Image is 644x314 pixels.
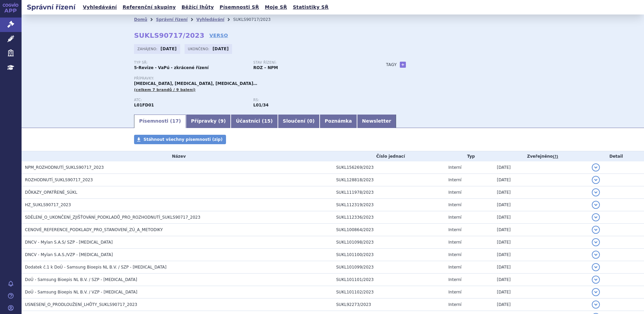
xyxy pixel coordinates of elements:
td: [DATE] [493,186,588,199]
span: Ukončeno: [188,46,211,52]
button: detail [592,201,600,209]
span: Interní [448,290,461,294]
button: detail [592,251,600,259]
th: Typ [445,151,493,161]
p: ATC: [134,98,247,102]
span: CENOVÉ_REFERENCE_PODKLADY_PRO_STANOVENÍ_ZÚ_A_METODIKY [25,227,163,232]
a: Domů [134,17,147,22]
button: detail [592,213,600,221]
a: Přípravky (9) [186,115,231,128]
span: HZ_SUKLS90717_2023 [25,202,71,207]
span: [MEDICAL_DATA], [MEDICAL_DATA], [MEDICAL_DATA]… [134,81,257,86]
th: Číslo jednací [333,151,445,161]
td: SUKL101099/2023 [333,261,445,274]
a: Sloučení (0) [278,115,320,128]
strong: trastuzumab [253,103,268,107]
td: [DATE] [493,224,588,236]
span: DoÚ - Samsung Bioepis NL B.V. / VZP - ONTRUZANT [25,290,137,294]
a: Moje SŘ [263,3,289,12]
span: DNCV - Mylan S.A.S./VZP - OGIVRI [25,252,113,257]
a: VERSO [210,32,228,39]
a: Poznámka [320,115,357,128]
td: [DATE] [493,174,588,186]
button: detail [592,301,600,309]
td: SUKL101102/2023 [333,286,445,299]
span: Interní [448,178,461,182]
td: SUKL112319/2023 [333,199,445,211]
span: Interní [448,165,461,170]
td: SUKL156269/2023 [333,161,445,174]
span: Interní [448,265,461,270]
td: [DATE] [493,274,588,286]
span: Interní [448,277,461,282]
td: SUKL112336/2023 [333,211,445,224]
strong: [DATE] [213,46,229,51]
td: SUKL128818/2023 [333,174,445,186]
a: Newsletter [357,115,396,128]
span: NPM_ROZHODNUTÍ_SUKLS90717_2023 [25,165,104,170]
td: [DATE] [493,261,588,274]
span: 17 [172,118,179,124]
button: detail [592,288,600,296]
td: SUKL101098/2023 [333,236,445,249]
a: Statistiky SŘ [291,3,330,12]
span: 15 [264,118,270,124]
span: 9 [220,118,224,124]
span: (celkem 7 brandů / 9 balení) [134,88,196,92]
span: USNESENÍ_O_PRODLOUŽENÍ_LHŮTY_SUKLS90717_2023 [25,302,137,307]
a: + [400,62,406,68]
a: Vyhledávání [196,17,224,22]
p: RS: [253,98,366,102]
abbr: (?) [553,154,558,159]
td: [DATE] [493,211,588,224]
button: detail [592,163,600,171]
span: Interní [448,302,461,307]
td: [DATE] [493,249,588,261]
span: DoÚ - Samsung Bioepis NL B.V. / SZP - ONTRUZANT [25,277,137,282]
span: Interní [448,202,461,207]
span: ROZHODNUTÍ_SUKLS90717_2023 [25,178,93,182]
span: Interní [448,252,461,257]
span: Interní [448,227,461,232]
span: Dodatek č.1 k DoÚ - Samsung Bioepis NL B.V. / SZP - ONTRUZANT [25,265,166,270]
span: DŮKAZY_OPATŘENÉ_SÚKL [25,190,77,195]
a: Stáhnout všechny písemnosti (zip) [134,135,226,144]
th: Detail [588,151,644,161]
span: Stáhnout všechny písemnosti (zip) [143,137,223,142]
button: detail [592,263,600,271]
strong: 5-Revize - VaPú - zkrácené řízení [134,65,208,70]
td: SUKL111978/2023 [333,186,445,199]
td: [DATE] [493,199,588,211]
span: Zahájeno: [137,46,159,52]
a: Vyhledávání [81,3,119,12]
strong: [DATE] [161,46,177,51]
td: [DATE] [493,286,588,299]
a: Referenční skupiny [121,3,178,12]
span: SDĚLENÍ_O_UKONČENÍ_ZJIŠŤOVÁNÍ_PODKLADŮ_PRO_ROZHODNUTÍ_SUKLS90717_2023 [25,215,200,220]
td: SUKL100864/2023 [333,224,445,236]
td: SUKL101100/2023 [333,249,445,261]
p: Přípravky: [134,76,373,81]
button: detail [592,226,600,234]
span: 0 [309,118,313,124]
button: detail [592,176,600,184]
span: Interní [448,190,461,195]
span: Interní [448,215,461,220]
strong: ROZ – NPM [253,65,278,70]
td: [DATE] [493,299,588,311]
a: Správní řízení [156,17,188,22]
h3: Tagy [386,61,397,69]
a: Účastníci (15) [231,115,278,128]
button: detail [592,188,600,196]
li: SUKLS90717/2023 [233,14,279,25]
td: SUKL101101/2023 [333,274,445,286]
a: Písemnosti (17) [134,115,186,128]
button: detail [592,238,600,246]
th: Zveřejněno [493,151,588,161]
a: Běžící lhůty [180,3,216,12]
td: [DATE] [493,236,588,249]
span: DNCV - Mylan S.A.S/ SZP - OGIVRI [25,240,112,245]
h2: Správní řízení [22,2,81,12]
strong: SUKLS90717/2023 [134,31,204,39]
strong: TRASTUZUMAB [134,103,154,107]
